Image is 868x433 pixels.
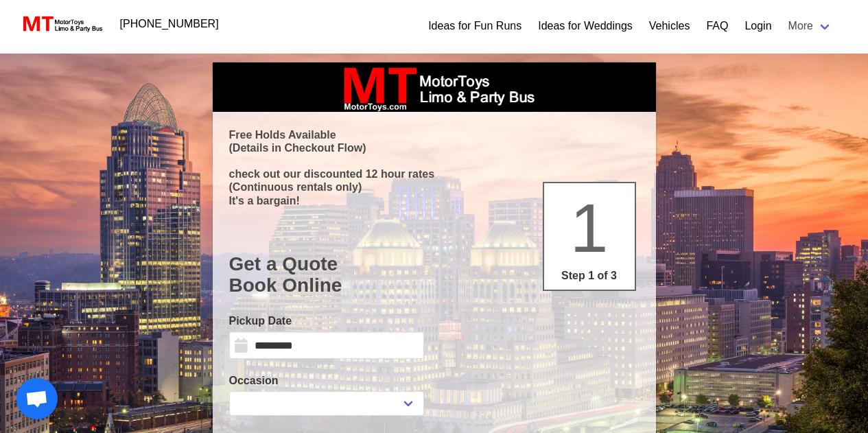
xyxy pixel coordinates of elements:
[112,10,227,38] a: [PHONE_NUMBER]
[229,373,424,389] label: Occasion
[780,12,841,40] a: More
[570,189,609,266] span: 1
[706,18,728,34] a: FAQ
[538,18,633,34] a: Ideas for Weddings
[428,18,521,34] a: Ideas for Fun Runs
[229,141,640,154] p: (Details in Checkout Flow)
[649,18,690,34] a: Vehicles
[229,167,640,180] p: check out our discounted 12 hour rates
[229,180,640,194] p: (Continuous rentals only)
[229,194,640,207] p: It's a bargain!
[16,378,58,419] div: Open chat
[229,128,640,141] p: Free Holds Available
[229,253,640,296] h1: Get a Quote Book Online
[229,313,424,329] label: Pickup Date
[550,268,629,284] p: Step 1 of 3
[19,14,104,34] img: MotorToys Logo
[744,18,771,34] a: Login
[331,62,537,112] img: box_logo_brand.jpeg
